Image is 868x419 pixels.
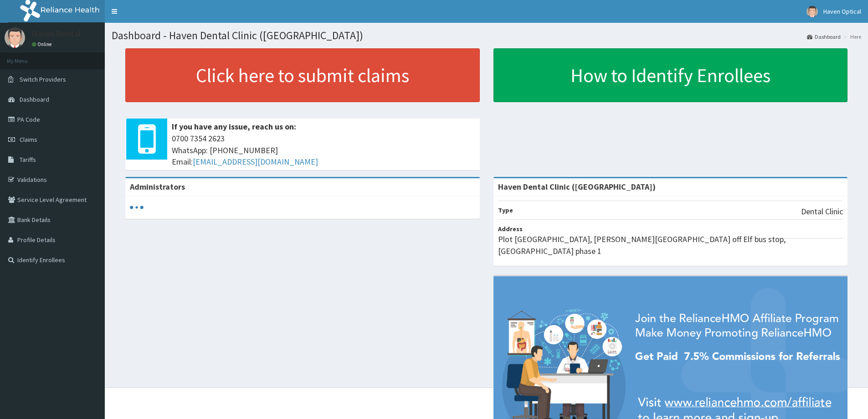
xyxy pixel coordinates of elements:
[172,121,296,132] b: If you have any issue, reach us on:
[801,206,843,217] p: Dental Clinic
[125,48,480,102] a: Click here to submit claims
[172,133,475,168] span: 0700 7354 2623 WhatsApp: [PHONE_NUMBER] Email:
[20,155,36,164] span: Tariffs
[498,181,656,192] strong: Haven Dental Clinic ([GEOGRAPHIC_DATA])
[20,95,49,103] span: Dashboard
[5,27,25,48] img: User Image
[842,33,861,41] li: Here
[20,135,37,144] span: Claims
[807,33,841,41] a: Dashboard
[823,7,861,16] span: Haven Optical
[498,233,843,257] p: Plot [GEOGRAPHIC_DATA], [PERSON_NAME][GEOGRAPHIC_DATA] off Elf bus stop, [GEOGRAPHIC_DATA] phase 1
[130,181,185,192] b: Administrators
[32,30,81,38] p: Haven Dental
[112,30,861,41] h1: Dashboard - Haven Dental Clinic ([GEOGRAPHIC_DATA])
[130,201,144,214] svg: audio-loading
[20,75,66,83] span: Switch Providers
[493,48,848,102] a: How to Identify Enrollees
[498,206,513,214] b: Type
[498,225,523,233] b: Address
[32,41,54,47] a: Online
[193,156,318,167] a: [EMAIL_ADDRESS][DOMAIN_NAME]
[806,6,818,17] img: User Image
